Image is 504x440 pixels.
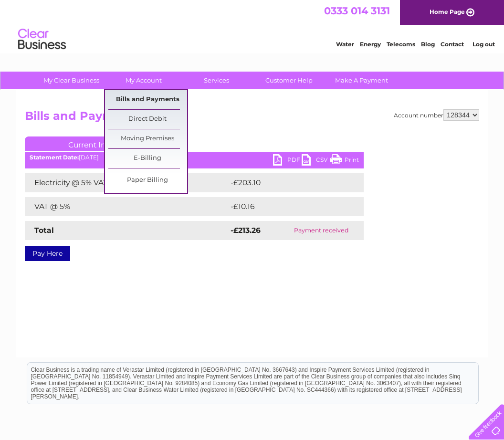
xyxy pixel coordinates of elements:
td: VAT @ 5% [25,197,228,216]
td: Electricity @ 5% VAT [25,173,228,192]
img: logo.png [18,25,66,54]
a: E-Billing [108,149,187,168]
td: -£10.16 [228,197,345,216]
td: Payment received [278,221,364,240]
div: Account number [394,109,479,121]
a: Log out [472,41,495,48]
a: Contact [441,41,464,48]
a: Services [177,72,256,89]
a: Print [330,154,359,168]
td: -£203.10 [228,173,347,192]
a: Direct Debit [108,110,187,129]
a: Paper Billing [108,171,187,190]
h2: Bills and Payments [25,109,479,127]
b: Statement Date: [30,154,79,161]
a: Moving Premises [108,129,187,148]
a: Telecoms [387,41,415,48]
a: CSV [302,154,330,168]
a: PDF [273,154,302,168]
div: [DATE] [25,154,364,161]
strong: Total [34,226,54,235]
a: Water [336,41,354,48]
a: Blog [421,41,435,48]
a: Customer Help [250,72,328,89]
a: 0333 014 3131 [324,5,390,17]
strong: -£213.26 [231,226,261,235]
a: Energy [360,41,381,48]
div: Clear Business is a trading name of Verastar Limited (registered in [GEOGRAPHIC_DATA] No. 3667643... [27,5,478,46]
a: Pay Here [25,246,70,261]
a: Current Invoice [25,136,168,151]
a: My Account [105,72,183,89]
a: Make A Payment [322,72,401,89]
a: Bills and Payments [108,90,187,109]
a: My Clear Business [32,72,111,89]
